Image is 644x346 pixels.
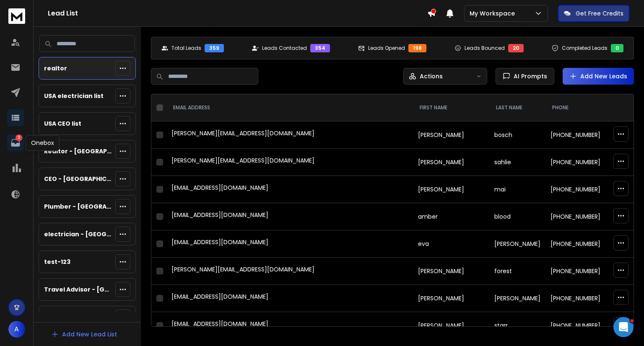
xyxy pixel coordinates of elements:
[44,92,104,100] p: USA electrician list
[171,265,408,277] div: [PERSON_NAME][EMAIL_ADDRESS][DOMAIN_NAME]
[510,72,547,80] span: AI Prompts
[563,68,634,85] button: Add New Leads
[545,203,605,230] td: [PHONE_NUMBER]
[171,129,408,141] div: [PERSON_NAME][EMAIL_ADDRESS][DOMAIN_NAME]
[413,258,489,285] td: [PERSON_NAME]
[545,258,605,285] td: [PHONE_NUMBER]
[611,44,623,52] div: 0
[171,156,408,168] div: [PERSON_NAME][EMAIL_ADDRESS][DOMAIN_NAME]
[44,64,67,72] p: realtor
[171,292,408,304] div: [EMAIL_ADDRESS][DOMAIN_NAME]
[489,176,545,203] td: mai
[44,285,112,294] p: Travel Advisor - [GEOGRAPHIC_DATA]
[489,312,545,339] td: starr
[413,203,489,230] td: amber
[508,44,524,52] div: 20
[26,135,60,151] div: Onebox
[262,45,307,52] p: Leads Contacted
[470,9,518,18] p: My Workspace
[489,121,545,149] td: bosch
[489,258,545,285] td: forest
[465,45,505,52] p: Leads Bounced
[489,94,545,121] th: LAST NAME
[545,285,605,312] td: [PHONE_NUMBER]
[496,68,554,85] button: AI Prompts
[545,176,605,203] td: [PHONE_NUMBER]
[569,72,627,80] a: Add New Leads
[44,230,112,238] p: electrician - [GEOGRAPHIC_DATA]
[562,45,608,52] p: Completed Leads
[8,321,25,338] button: A
[545,312,605,339] td: [PHONE_NUMBER]
[545,121,605,149] td: [PHONE_NUMBER]
[613,317,634,337] iframe: Intercom live chat
[44,175,112,183] p: CEO - [GEOGRAPHIC_DATA]
[166,94,413,121] th: EMAIL ADDRESS
[44,258,70,266] p: test-123
[44,147,112,155] p: Realtor - [GEOGRAPHIC_DATA]
[44,202,112,211] p: Plumber - [GEOGRAPHIC_DATA]
[489,149,545,176] td: sahlie
[576,9,623,18] p: Get Free Credits
[413,312,489,339] td: [PERSON_NAME]
[413,94,489,121] th: FIRST NAME
[171,238,408,250] div: [EMAIL_ADDRESS][DOMAIN_NAME]
[44,326,124,343] button: Add New Lead List
[489,203,545,230] td: blood
[408,44,426,52] div: 198
[489,285,545,312] td: [PERSON_NAME]
[420,72,443,80] p: Actions
[413,149,489,176] td: [PERSON_NAME]
[8,8,25,24] img: logo
[7,134,24,151] a: 2
[413,121,489,149] td: [PERSON_NAME]
[558,5,629,22] button: Get Free Credits
[368,45,405,52] p: Leads Opened
[413,230,489,258] td: eva
[16,134,22,141] p: 2
[44,119,81,128] p: USA CEO list
[48,8,427,18] h1: Lead List
[310,44,330,52] div: 354
[545,94,605,121] th: Phone
[171,211,408,222] div: [EMAIL_ADDRESS][DOMAIN_NAME]
[205,44,224,52] div: 359
[413,285,489,312] td: [PERSON_NAME]
[413,176,489,203] td: [PERSON_NAME]
[545,149,605,176] td: [PHONE_NUMBER]
[489,230,545,258] td: [PERSON_NAME]
[171,320,408,331] div: [EMAIL_ADDRESS][DOMAIN_NAME]
[545,230,605,258] td: [PHONE_NUMBER]
[171,183,408,195] div: [EMAIL_ADDRESS][DOMAIN_NAME]
[171,45,201,52] p: Total Leads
